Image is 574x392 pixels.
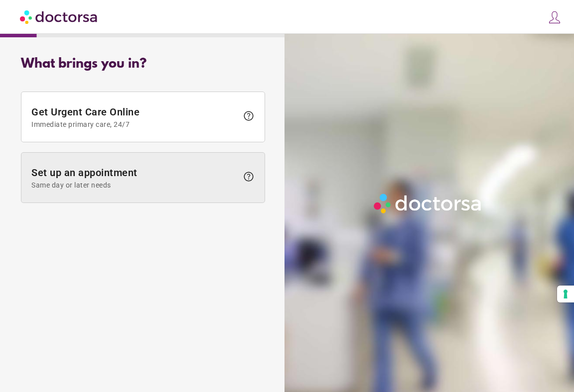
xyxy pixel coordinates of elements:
img: Doctorsa.com [20,5,99,28]
div: What brings you in? [21,57,265,72]
span: help [243,110,255,122]
span: Set up an appointment [31,167,238,189]
span: help [243,171,255,183]
span: Immediate primary care, 24/7 [31,120,238,128]
button: Your consent preferences for tracking technologies [557,286,574,302]
img: Logo-Doctorsa-trans-White-partial-flat.png [371,191,485,216]
span: Get Urgent Care Online [31,106,238,128]
img: icons8-customer-100.png [548,10,562,24]
span: Same day or later needs [31,181,238,189]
